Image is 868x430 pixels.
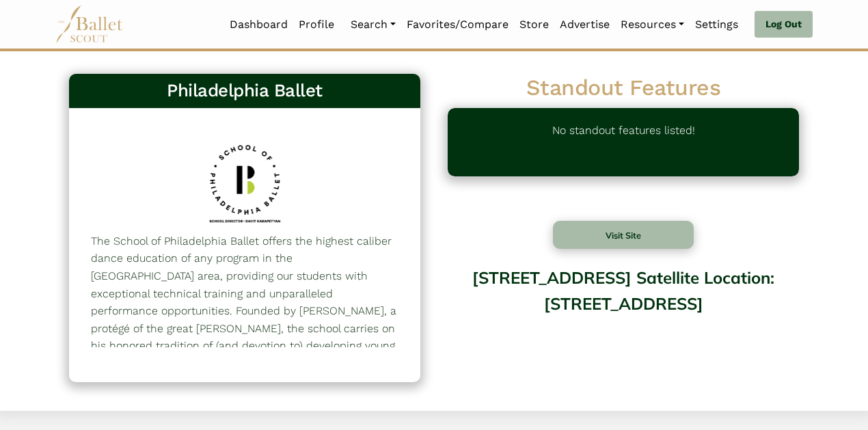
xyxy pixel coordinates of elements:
[224,10,293,39] a: Dashboard
[554,10,615,39] a: Advertise
[80,79,409,103] h3: Philadelphia Ballet
[91,232,398,390] p: The School of Philadelphia Ballet offers the highest caliber dance education of any program in th...
[514,10,554,39] a: Store
[755,11,813,38] a: Log Out
[345,10,401,39] a: Search
[553,221,694,249] button: Visit Site
[552,122,695,163] p: No standout features listed!
[690,10,744,39] a: Settings
[293,10,340,39] a: Profile
[615,10,690,39] a: Resources
[401,10,514,39] a: Favorites/Compare
[448,74,799,103] h2: Standout Features
[448,258,799,368] div: [STREET_ADDRESS] Satellite Location: [STREET_ADDRESS]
